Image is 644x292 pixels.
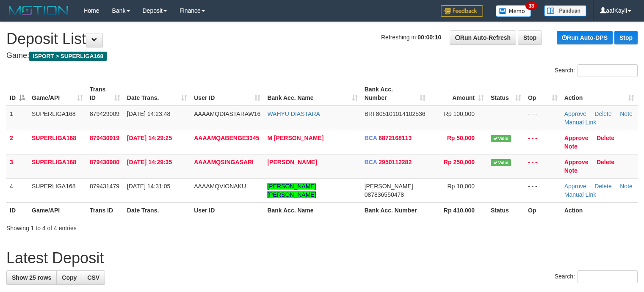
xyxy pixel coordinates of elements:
a: Manual Link [564,191,597,198]
span: AAAAMQVIONAKU [194,183,246,190]
strong: 00:00:10 [417,34,441,41]
span: Copy 2950112282 to clipboard [379,159,412,165]
a: Manual Link [564,119,597,126]
img: Feedback.jpg [441,5,483,17]
span: AAAAMQABENGE3345 [194,135,259,141]
a: Approve [564,110,586,117]
span: Copy 805101014102536 to clipboard [376,110,426,117]
th: Op: activate to sort column ascending [525,82,561,106]
th: Game/API: activate to sort column ascending [28,82,86,106]
td: - - - [525,106,561,130]
th: Game/API [28,202,86,218]
th: Date Trans.: activate to sort column ascending [124,82,191,106]
span: BRI [365,110,374,117]
td: SUPERLIGA168 [28,154,86,178]
a: Copy [56,270,82,285]
span: ISPORT > SUPERLIGA168 [29,52,107,61]
td: - - - [525,178,561,202]
div: Showing 1 to 4 of 4 entries [6,220,262,232]
span: [DATE] 14:29:25 [127,135,172,141]
a: Run Auto-Refresh [450,30,516,45]
th: Status: activate to sort column ascending [487,82,525,106]
span: Copy [62,274,77,281]
td: - - - [525,154,561,178]
span: 33 [525,2,537,10]
a: Delete [594,110,611,117]
th: Bank Acc. Name [264,202,361,218]
th: User ID [191,202,264,218]
th: Action [561,202,638,218]
img: MOTION_logo.png [6,4,71,17]
td: 1 [6,106,28,130]
span: [DATE] 14:31:05 [127,183,170,190]
a: Approve [564,183,586,190]
a: WAHYU DIASTARA [267,110,320,117]
span: 879430980 [90,159,119,165]
span: Valid transaction [491,159,511,166]
td: 2 [6,130,28,154]
img: Button%20Memo.svg [496,5,531,17]
td: - - - [525,130,561,154]
span: BCA [365,159,377,165]
a: [PERSON_NAME] [PERSON_NAME] [267,183,316,198]
span: Refreshing in: [381,34,441,41]
span: Rp 50,000 [447,135,475,141]
span: Rp 100,000 [444,110,475,117]
input: Search: [578,270,638,283]
td: 3 [6,154,28,178]
th: Amount: activate to sort column ascending [429,82,487,106]
span: AAAAMQSINGASARI [194,159,254,165]
span: [DATE] 14:23:48 [127,110,170,117]
span: 879430919 [90,135,119,141]
a: Delete [594,183,611,190]
a: Show 25 rows [6,270,57,285]
th: Action: activate to sort column ascending [561,82,638,106]
span: Show 25 rows [12,274,51,281]
img: panduan.png [544,5,586,17]
a: Approve [564,159,589,165]
th: Bank Acc. Name: activate to sort column ascending [264,82,361,106]
a: Stop [614,31,638,44]
a: Note [620,183,633,190]
td: SUPERLIGA168 [28,130,86,154]
th: Op [525,202,561,218]
input: Search: [578,64,638,77]
span: [DATE] 14:29:35 [127,159,172,165]
span: Copy 087836550478 to clipboard [365,191,404,198]
th: ID: activate to sort column descending [6,82,28,106]
a: Delete [597,159,614,165]
a: Note [564,143,578,150]
th: Bank Acc. Number: activate to sort column ascending [361,82,429,106]
th: Rp 410.000 [429,202,487,218]
td: 4 [6,178,28,202]
a: Note [564,167,578,174]
h1: Deposit List [6,30,638,47]
th: Status [487,202,525,218]
a: [PERSON_NAME] [267,159,317,165]
span: [PERSON_NAME] [365,183,413,190]
td: SUPERLIGA168 [28,106,86,130]
a: Delete [597,135,614,141]
th: ID [6,202,28,218]
span: Rp 250,000 [444,159,475,165]
a: Note [620,110,633,117]
a: Run Auto-DPS [557,31,613,44]
span: Copy 6872168113 to clipboard [379,135,412,141]
th: User ID: activate to sort column ascending [191,82,264,106]
span: Valid transaction [491,135,511,142]
span: CSV [87,274,100,281]
a: Approve [564,135,589,141]
td: SUPERLIGA168 [28,178,86,202]
h1: Latest Deposit [6,250,638,267]
span: 879429009 [90,110,119,117]
a: M [PERSON_NAME] [267,135,323,141]
span: Rp 10,000 [447,183,475,190]
h4: Game: [6,52,638,60]
th: Trans ID [86,202,124,218]
label: Search: [555,270,638,283]
label: Search: [555,64,638,77]
span: 879431479 [90,183,119,190]
a: CSV [82,270,105,285]
th: Date Trans. [124,202,191,218]
th: Trans ID: activate to sort column ascending [86,82,124,106]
